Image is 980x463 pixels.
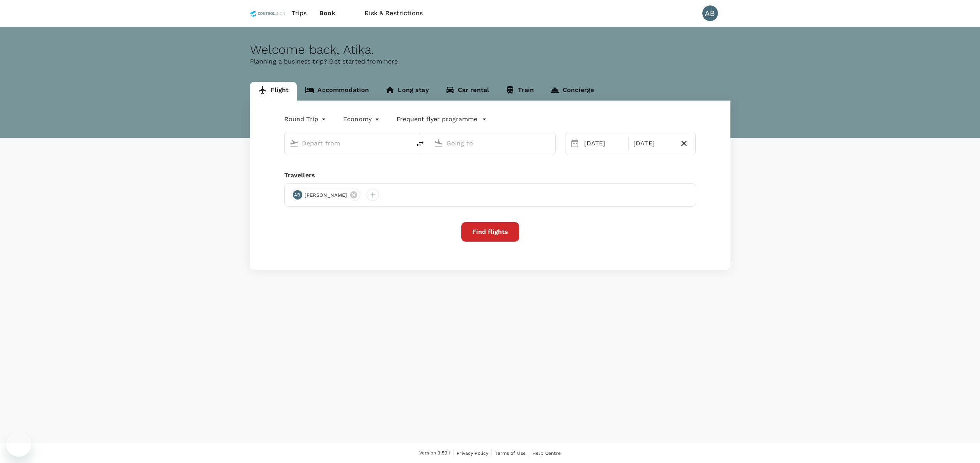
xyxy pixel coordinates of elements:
a: Car rental [437,82,498,101]
a: Terms of Use [495,449,526,458]
span: Privacy Policy [457,451,488,456]
a: Accommodation [297,82,377,101]
span: Trips [292,9,307,18]
a: Long stay [377,82,437,101]
span: Version 3.53.1 [419,449,450,457]
button: Frequent flyer programme [397,115,487,124]
button: delete [411,134,429,153]
input: Depart from [302,137,394,149]
button: Open [550,142,551,144]
div: Welcome back , Atika . [250,42,730,57]
span: Terms of Use [495,451,526,456]
span: Risk & Restrictions [365,9,423,18]
p: Planning a business trip? Get started from here. [250,57,730,66]
iframe: Button to launch messaging window [6,432,31,457]
div: AB [293,190,302,200]
div: [DATE] [630,136,676,151]
span: Book [319,9,336,18]
div: Economy [343,113,381,125]
div: Travellers [284,171,696,180]
a: Train [497,82,542,101]
span: Help Centre [532,451,561,456]
span: [PERSON_NAME] [300,191,352,199]
div: [DATE] [581,136,627,151]
a: Flight [250,82,297,101]
div: AB [702,5,718,21]
button: Open [405,142,407,144]
p: Frequent flyer programme [397,115,477,124]
a: Privacy Policy [457,449,488,458]
a: Help Centre [532,449,561,458]
a: Concierge [542,82,602,101]
input: Going to [447,137,539,149]
img: Control Union Malaysia Sdn. Bhd. [250,5,285,22]
div: AB[PERSON_NAME] [291,189,361,201]
div: Round Trip [284,113,328,125]
button: Find flights [461,222,519,242]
